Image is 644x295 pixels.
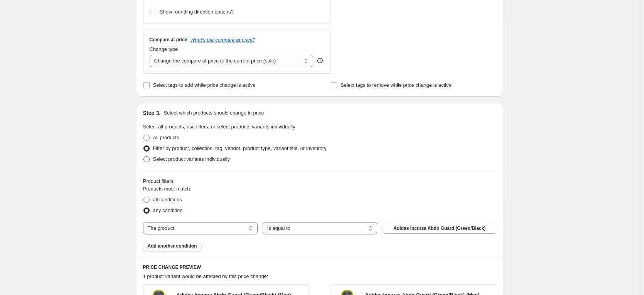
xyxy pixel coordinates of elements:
h2: Step 3. [143,109,161,117]
span: Filter by product, collection, tag, vendor, product type, variant title, or inventory [153,145,327,151]
span: Select tags to add while price change is active [153,82,256,88]
span: Products must match: [143,186,192,192]
span: 1 product variant would be affected by this price change: [143,273,268,279]
span: Change type [150,46,178,52]
span: Adidas Incurza Abdo Guard (Green/Black) [393,225,486,231]
h3: Compare at price [150,37,187,43]
div: Product filters [143,177,497,185]
p: Select which products should change in price [164,109,264,117]
span: Select tags to remove while price change is active [341,82,452,88]
span: Select product variants individually [153,156,230,162]
button: Adidas Incurza Abdo Guard (Green/Black) [382,223,497,234]
span: all conditions [153,197,182,202]
h6: PRICE CHANGE PREVIEW [143,264,497,270]
div: help [316,57,324,64]
span: All products [153,135,179,140]
span: Show rounding direction options? [160,9,234,15]
span: any condition [153,207,183,213]
button: What's the compare at price? [191,37,256,43]
span: Select all products, use filters, or select products variants individually [143,124,295,130]
span: Add another condition [148,243,197,249]
button: Add another condition [143,241,202,251]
